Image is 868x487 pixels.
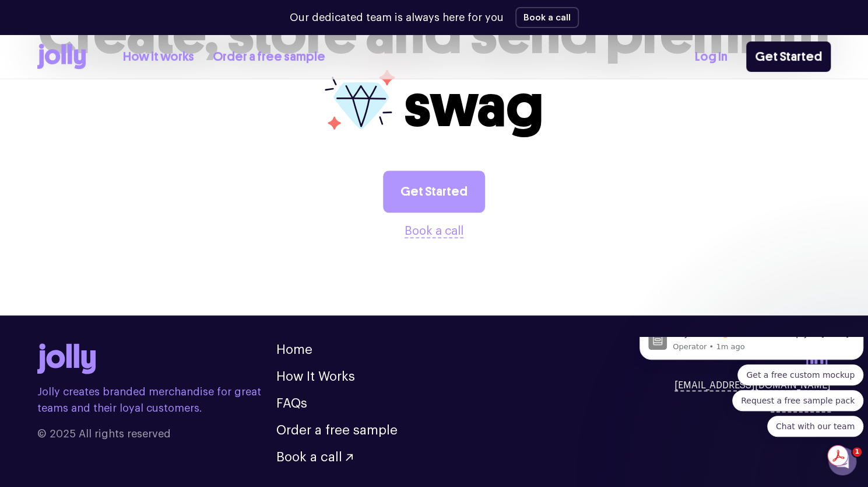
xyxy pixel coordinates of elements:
span: Book a call [276,451,342,464]
a: Get Started [383,171,485,213]
a: FAQs [276,397,307,410]
p: Our dedicated team is always here for you [290,10,504,26]
span: © 2025 All rights reserved [37,426,276,442]
a: Get Started [746,41,831,72]
a: How It Works [276,370,355,383]
button: Quick reply: Request a free sample pack [97,53,229,74]
button: Book a call [405,222,463,241]
a: Home [276,343,312,356]
div: Quick reply options [5,27,229,100]
button: Quick reply: Chat with our team [132,79,229,100]
a: How it works [123,47,194,67]
button: Quick reply: Get a free custom mockup [103,27,229,48]
a: Order a free sample [213,47,325,67]
p: Jolly creates branded merchandise for great teams and their loyal customers. [37,384,276,416]
button: Book a call [276,451,353,464]
a: Log In [695,47,728,67]
p: Message from Operator, sent 1m ago [38,5,220,15]
a: Order a free sample [276,424,398,437]
span: swag [404,71,543,141]
button: Book a call [515,7,579,28]
iframe: Intercom notifications message [635,337,868,444]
